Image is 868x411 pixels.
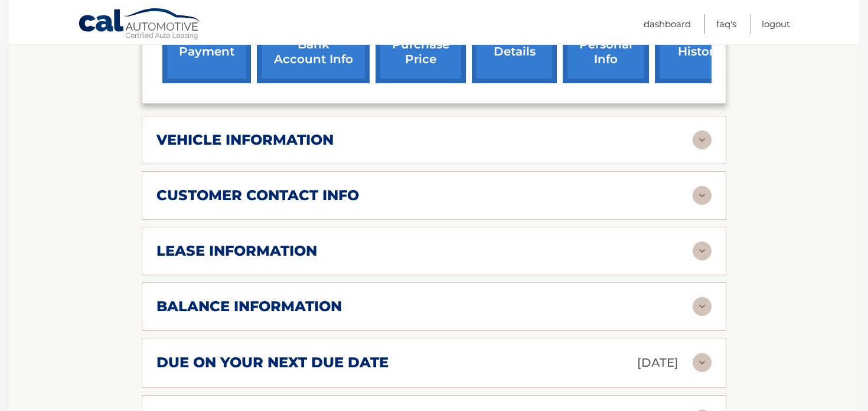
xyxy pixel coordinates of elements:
[693,131,712,149] img: accordion-rest.svg
[156,354,389,371] h2: due on your next due date
[637,353,678,373] p: [DATE]
[78,8,202,42] a: Cal Automotive
[693,297,712,316] img: accordion-rest.svg
[693,353,712,372] img: accordion-rest.svg
[693,242,712,260] img: accordion-rest.svg
[156,187,359,204] h2: customer contact info
[762,14,790,34] a: Logout
[156,298,342,315] h2: balance information
[644,14,691,34] a: Dashboard
[716,14,736,34] a: FAQ's
[156,131,334,149] h2: vehicle information
[156,242,317,260] h2: lease information
[693,186,712,205] img: accordion-rest.svg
